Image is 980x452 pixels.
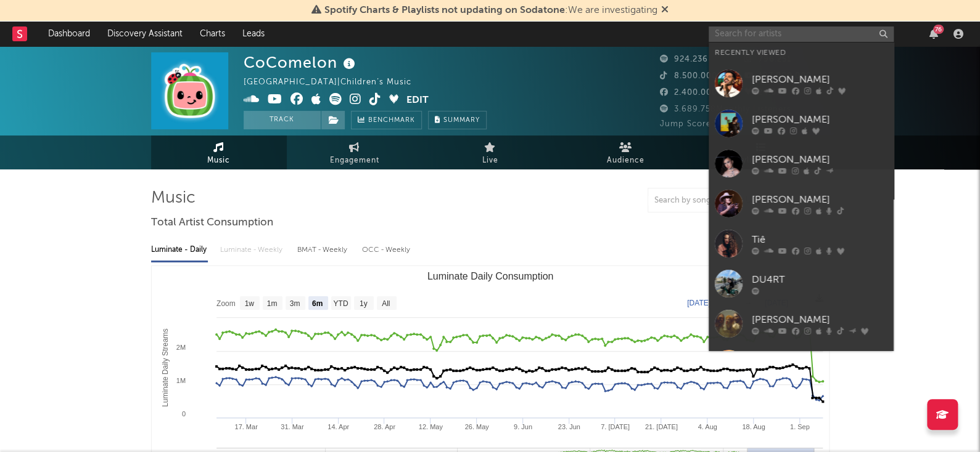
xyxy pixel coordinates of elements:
text: 12. May [418,423,443,430]
text: [DATE] [687,299,710,307]
span: Engagement [330,153,379,168]
a: DU4RT [709,264,894,304]
span: Live [482,153,498,168]
text: 9. Jun [513,423,532,430]
div: [PERSON_NAME] [752,312,887,327]
div: CoComelon [244,52,358,73]
a: Playlists/Charts [694,135,830,169]
a: Dashboard [39,22,99,46]
a: Benchmark [351,111,422,129]
div: Recently Viewed [715,46,887,60]
text: 1m [266,299,277,308]
div: OCC - Weekly [362,240,411,260]
text: 2M [176,344,185,351]
a: Engagement [287,135,422,169]
text: YTD [333,299,348,308]
div: Luminate - Daily [151,240,208,260]
text: 1y [359,299,367,308]
a: [PERSON_NAME] [709,143,894,184]
text: 3m [289,299,300,308]
div: Tiê [752,232,887,247]
text: 28. Apr [374,423,395,430]
span: Spotify Charts & Playlists not updating on Sodatone [324,6,565,15]
text: All [381,299,389,308]
text: 18. Aug [742,423,765,430]
a: [PERSON_NAME] [709,63,894,103]
button: Summary [428,111,487,129]
text: 31. Mar [281,423,304,430]
text: 0 [181,410,185,418]
a: [PERSON_NAME] [709,304,894,344]
span: Benchmark [368,113,415,128]
a: Music [151,135,287,169]
a: Tiê [709,224,894,264]
span: Dismiss [661,6,669,15]
span: 3.689.758 Monthly Listeners [660,105,791,113]
span: : We are investigating [324,6,657,15]
text: 1M [176,377,185,384]
span: Total Artist Consumption [151,216,273,230]
a: [PERSON_NAME] [709,103,894,143]
a: Live [422,135,558,169]
a: [PERSON_NAME] [709,184,894,224]
a: Charts [191,22,234,46]
text: 23. Jun [558,423,580,430]
div: 76 [933,25,944,34]
div: [PERSON_NAME] [752,112,887,127]
text: Luminate Daily Consumption [427,271,553,281]
a: Leads [234,22,273,46]
span: 2.400.000 [660,89,717,97]
text: 1w [244,299,254,308]
button: Edit [406,93,429,108]
span: 924.236 [660,55,708,63]
a: Fiduma & [PERSON_NAME] [709,344,894,384]
a: Discovery Assistant [99,22,191,46]
div: [GEOGRAPHIC_DATA] | Children’s Music [244,75,426,90]
text: 26. May [464,423,489,430]
span: Summary [443,117,480,124]
div: [PERSON_NAME] [752,72,887,87]
span: Music [207,153,230,168]
text: 17. Mar [234,423,258,430]
text: 7. [DATE] [600,423,629,430]
text: Zoom [216,299,236,308]
button: 76 [929,29,938,39]
text: 6m [311,299,322,308]
span: Jump Score: 51.8 [660,120,731,128]
text: 4. Aug [698,423,717,430]
div: [PERSON_NAME] [752,192,887,207]
text: Luminate Daily Streams [161,328,170,406]
span: Audience [607,153,644,168]
div: DU4RT [752,272,887,287]
div: [PERSON_NAME] [752,152,887,167]
span: 8.500.000 [660,72,717,80]
input: Search for artists [709,26,894,42]
text: 1. Sep [789,423,809,430]
div: BMAT - Weekly [297,240,350,260]
text: 21. [DATE] [644,423,677,430]
input: Search by song name or URL [648,196,778,206]
text: 14. Apr [327,423,349,430]
button: Track [244,111,321,129]
a: Audience [558,135,694,169]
